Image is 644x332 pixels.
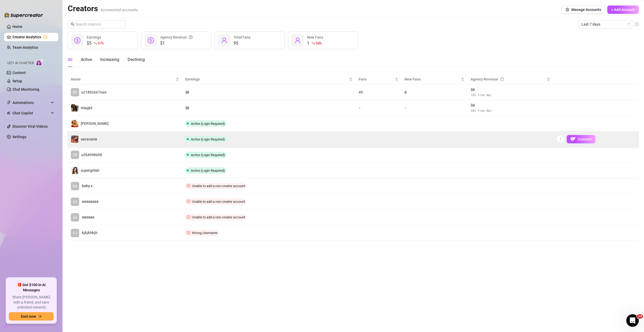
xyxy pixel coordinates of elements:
[73,199,77,205] span: AA
[81,137,97,141] span: savsvania
[578,137,592,141] span: Connect
[71,229,179,237] a: KJkjkjkhkjh
[73,214,77,220] span: AA
[185,89,352,95] div: $ 0
[81,90,107,94] span: u21892667nice
[192,200,245,204] span: Unable to add a non-creator account
[471,76,546,82] div: Agency Revenue
[81,153,102,157] span: u364998608
[187,184,190,187] span: clock-circle
[191,137,225,141] span: Active (Login Required)
[82,183,92,189] span: baby.x
[404,105,464,111] div: -
[12,124,48,128] a: Discover Viral Videos
[559,137,562,141] span: more
[637,314,643,318] span: 10
[187,200,190,203] span: clock-circle
[128,57,145,63] div: Declining
[12,33,54,41] a: Creator Analytics exclamation-circle
[182,74,355,84] th: Earnings
[21,314,36,318] span: Earn now
[582,20,630,28] span: Last 7 days
[68,57,72,63] div: All
[191,122,225,126] span: Active (Login Required)
[7,111,10,115] img: Chat Copilot
[471,102,550,108] span: $ 0
[81,106,92,110] span: miagkii
[12,24,22,29] a: Home
[12,71,26,75] a: Content
[160,40,192,46] span: $1
[12,99,49,107] span: Automations
[192,184,245,188] span: Unable to add a non-creator account
[635,22,639,26] span: info-circle
[160,34,192,40] div: Agency Revenue
[100,57,119,63] div: Increasing
[234,40,251,46] div: 95
[4,13,43,18] img: logo-BBDzfeDw.svg
[192,231,217,235] span: Wrong Username
[500,76,504,82] span: question-circle
[566,8,569,11] span: setting
[38,315,42,318] span: arrow-right
[607,5,639,14] button: + Add Account
[74,37,80,44] span: dollar-circle
[101,8,138,12] span: 6 connected accounts
[471,87,550,93] span: $ 0
[71,120,78,127] img: mikayla_demaiter
[307,35,323,39] span: New Fans
[3,325,6,328] span: build
[355,74,402,84] th: Fans
[221,37,227,44] span: user
[81,121,109,126] span: [PERSON_NAME]
[9,312,54,321] button: Earn nowarrow-right
[73,230,77,236] span: KJ
[12,87,39,91] a: Chat Monitoring
[71,104,78,112] img: miagkii
[73,152,77,158] span: CR
[567,135,596,143] button: OFConnect
[71,198,179,206] a: AAaaaaaaaa
[359,76,394,82] span: Fans
[73,89,77,95] span: BE
[187,231,190,234] span: clock-circle
[73,183,77,189] span: BA
[234,35,251,39] span: Total Fans
[71,213,179,222] a: AAaaaaaa
[401,74,467,84] th: New Fans
[9,282,54,293] span: 🎁 Get $100 in AI Messages
[611,8,635,12] span: + Add Account
[191,153,225,157] span: Active (Login Required)
[7,61,34,66] span: Izzy AI Chatter
[316,41,322,46] span: 90 %
[185,76,348,82] span: Earnings
[404,89,464,95] div: 0
[185,105,352,111] div: $ 0
[68,4,138,14] h2: Creators
[76,21,118,27] input: Search creators
[571,136,576,142] img: OF
[12,45,38,50] a: Team Analytics
[98,41,104,46] span: 97 %
[82,199,98,205] span: aaaaaaaa
[81,168,99,173] span: supergirlish
[471,108,550,113] span: 30 % from Net
[359,89,398,95] div: 49
[627,23,630,26] span: calendar
[192,215,245,219] span: Unable to add a non-creator account
[36,59,44,66] img: AI Chatter
[189,34,192,40] span: question-circle
[307,40,323,46] div: 1
[12,79,22,83] a: Setup
[93,41,97,45] span: fall
[71,167,78,174] img: supergirlish
[626,314,639,327] iframe: Intercom live chat
[68,74,182,84] th: Name
[311,41,315,45] span: fall
[404,76,460,82] span: New Fans
[71,136,78,143] img: savsvania
[561,5,605,14] button: Manage Accounts
[191,169,225,173] span: Active (Login Required)
[571,8,601,12] span: Manage Accounts
[12,109,49,117] span: Chat Copilot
